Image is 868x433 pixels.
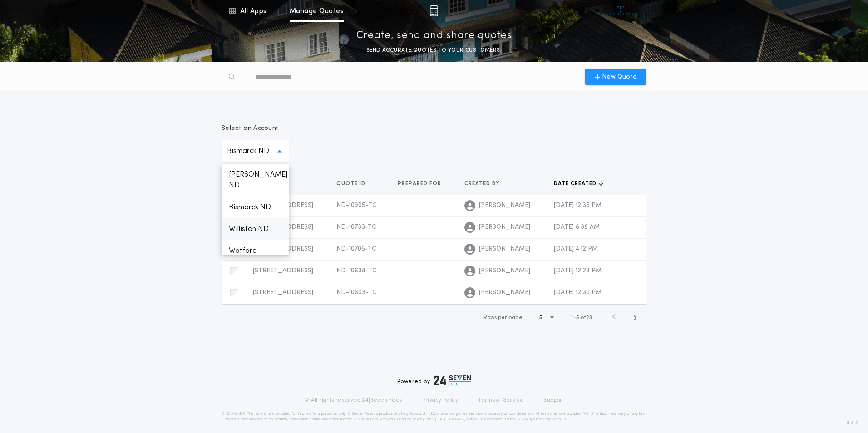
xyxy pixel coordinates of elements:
button: 5 [539,310,557,325]
span: [DATE] 12:30 PM [554,289,602,296]
h1: 5 [539,313,542,322]
p: Bismarck ND [227,146,284,157]
span: 1 [571,315,573,320]
span: Rows per page: [483,315,524,320]
button: New Quote [585,69,646,85]
a: [URL][DOMAIN_NAME] [435,418,480,421]
span: [DATE] 8:38 AM [554,224,600,231]
span: of 23 [581,314,592,322]
ul: Bismarck ND [222,164,289,255]
span: Quote ID [336,180,367,187]
button: Date created [554,179,603,188]
p: DISCLAIMER: This estimate is provided for informational purposes only. 24|Seven Fees, a product o... [222,411,646,422]
a: Terms of Service [478,397,523,404]
span: 5 [576,315,579,320]
img: logo [434,375,471,386]
span: [PERSON_NAME] [479,223,530,232]
span: Date created [554,180,598,187]
p: Watford [GEOGRAPHIC_DATA] [222,240,289,273]
button: Quote ID [336,179,372,188]
span: [PERSON_NAME] [479,201,530,210]
p: Bismarck ND [222,197,289,218]
p: © All rights reserved. 24|Seven Fees [304,397,402,404]
span: 3.8.0 [847,419,859,427]
img: img [429,5,438,16]
span: [PERSON_NAME] [479,245,530,254]
span: [DATE] 4:12 PM [554,246,598,252]
span: ND-10705-TC [336,246,376,252]
span: New Quote [602,72,637,82]
p: [PERSON_NAME] ND [222,164,289,197]
span: ND-10638-TC [336,267,377,274]
p: Create, send and share quotes [356,29,512,43]
img: vs-icon [604,6,638,15]
span: [DATE] 12:23 PM [554,267,602,274]
span: ND-10733-TC [336,224,376,231]
span: Created by [464,180,502,187]
button: Bismarck ND [222,140,289,162]
a: Support [543,397,564,404]
span: [STREET_ADDRESS] [253,289,313,296]
span: [DATE] 12:35 PM [554,202,602,209]
span: [PERSON_NAME] [479,266,530,276]
div: Powered by [397,375,471,386]
span: Prepared for [398,180,443,187]
span: ND-10905-TC [336,202,377,209]
p: Williston ND [222,218,289,240]
span: ND-10603-TC [336,289,377,296]
span: [STREET_ADDRESS] [253,267,313,274]
button: Created by [464,179,507,188]
p: Select an Account [222,124,289,133]
a: Privacy Policy [422,397,459,404]
span: [PERSON_NAME] [479,288,530,297]
p: SEND ACCURATE QUOTES TO YOUR CUSTOMERS. [366,46,502,55]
